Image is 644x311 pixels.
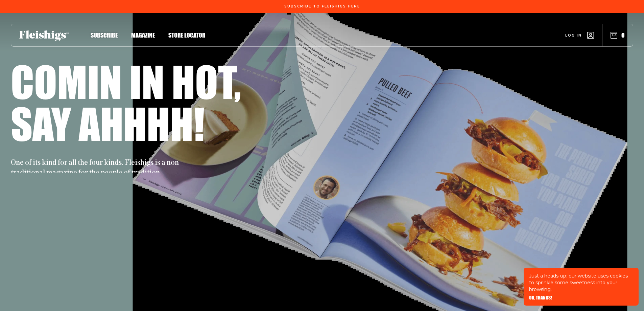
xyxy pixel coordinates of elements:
[529,295,552,300] button: OK, THANKS!
[91,31,118,39] span: Subscribe
[168,30,206,40] a: Store locator
[131,31,155,39] span: Magazine
[91,30,118,40] a: Subscribe
[283,4,361,8] a: Subscribe To Fleishigs Here
[131,30,155,40] a: Magazine
[11,60,241,102] h1: Comin in hot,
[11,158,187,178] p: One of its kind for all the four kinds. Fleishigs is a non-traditional magazine for the people of...
[529,272,633,293] p: Just a heads-up: our website uses cookies to sprinkle some sweetness into your browsing.
[11,102,205,144] h1: Say ahhhh!
[611,31,625,39] button: 0
[168,31,206,39] span: Store locator
[284,4,360,8] span: Subscribe To Fleishigs Here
